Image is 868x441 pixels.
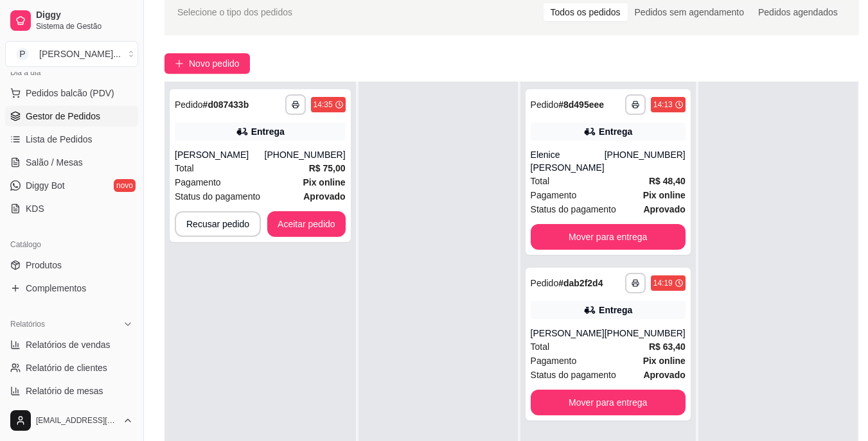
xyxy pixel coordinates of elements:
[175,211,261,237] button: Recusar pedido
[653,99,673,110] div: 14:13
[251,125,285,138] div: Entrega
[203,99,249,110] strong: # d087433b
[175,161,194,175] span: Total
[5,41,138,67] button: Select a team
[5,405,138,436] button: [EMAIL_ADDRESS][DOMAIN_NAME]
[303,177,345,187] strong: Pix online
[531,368,616,382] span: Status do pagamento
[36,415,118,426] span: [EMAIL_ADDRESS][DOMAIN_NAME]
[643,356,686,366] strong: Pix online
[558,99,604,110] strong: # 8d495eee
[5,83,138,103] button: Pedidos balcão (PDV)
[309,163,346,173] strong: R$ 75,00
[531,99,559,110] span: Pedido
[5,334,138,355] a: Relatórios de vendas
[303,191,345,202] strong: aprovado
[531,354,577,368] span: Pagamento
[643,370,685,380] strong: aprovado
[175,148,265,161] div: [PERSON_NAME]
[175,189,260,203] span: Status do pagamento
[5,152,138,173] a: Salão / Mesas
[26,338,111,351] span: Relatórios de vendas
[5,234,138,255] div: Catálogo
[16,48,29,60] span: P
[5,62,138,83] div: Dia a dia
[26,282,86,295] span: Complementos
[605,327,686,340] div: [PHONE_NUMBER]
[314,99,333,110] div: 14:35
[558,278,603,288] strong: # dab2f2d4
[26,385,103,397] span: Relatório de mesas
[531,278,559,288] span: Pedido
[531,148,605,174] div: Elenice [PERSON_NAME]
[265,148,346,161] div: [PHONE_NUMBER]
[5,278,138,298] a: Complementos
[175,175,221,189] span: Pagamento
[26,179,65,192] span: Diggy Bot
[599,125,632,138] div: Entrega
[605,148,686,174] div: [PHONE_NUMBER]
[649,342,686,352] strong: R$ 63,40
[39,48,121,60] div: [PERSON_NAME] ...
[5,358,138,378] a: Relatório de clientes
[531,174,550,188] span: Total
[26,202,44,215] span: KDS
[531,390,686,415] button: Mover para entrega
[26,156,83,169] span: Salão / Mesas
[649,176,686,186] strong: R$ 48,40
[5,106,138,126] a: Gestor de Pedidos
[36,21,133,31] span: Sistema de Gestão
[26,110,100,123] span: Gestor de Pedidos
[5,198,138,219] a: KDS
[751,3,845,21] div: Pedidos agendados
[628,3,751,21] div: Pedidos sem agendamento
[5,5,138,36] a: DiggySistema de Gestão
[5,175,138,196] a: Diggy Botnovo
[36,10,133,21] span: Diggy
[177,5,292,19] span: Selecione o tipo dos pedidos
[26,259,62,272] span: Produtos
[531,188,577,202] span: Pagamento
[5,129,138,150] a: Lista de Pedidos
[531,340,550,354] span: Total
[175,59,184,68] span: plus
[544,3,628,21] div: Todos os pedidos
[175,99,203,110] span: Pedido
[643,204,685,214] strong: aprovado
[5,255,138,275] a: Produtos
[643,190,686,200] strong: Pix online
[5,381,138,401] a: Relatório de mesas
[189,56,240,71] span: Novo pedido
[531,327,605,340] div: [PERSON_NAME]
[26,87,114,99] span: Pedidos balcão (PDV)
[531,224,686,250] button: Mover para entrega
[164,53,250,74] button: Novo pedido
[26,133,93,146] span: Lista de Pedidos
[267,211,346,237] button: Aceitar pedido
[10,319,45,329] span: Relatórios
[531,202,616,216] span: Status do pagamento
[26,361,107,374] span: Relatório de clientes
[599,304,632,316] div: Entrega
[653,278,673,288] div: 14:19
